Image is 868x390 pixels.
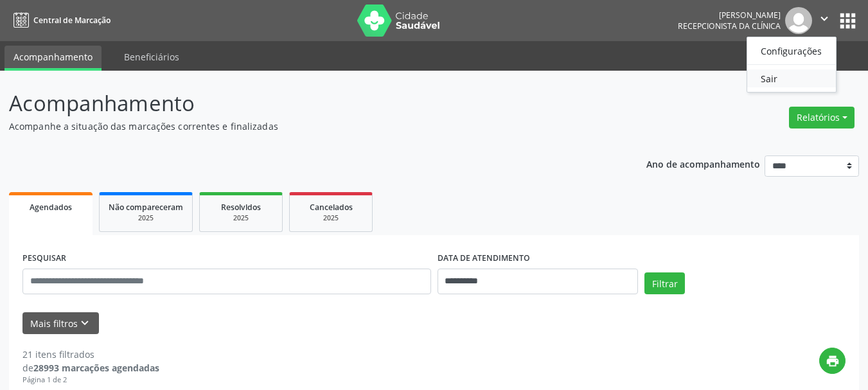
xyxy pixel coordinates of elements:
p: Acompanhe a situação das marcações correntes e finalizadas [9,120,604,133]
button: print [819,348,846,374]
a: Configurações [747,42,836,60]
label: PESQUISAR [22,249,66,269]
span: Cancelados [310,202,353,213]
i: print [826,354,840,368]
label: DATA DE ATENDIMENTO [438,249,530,269]
a: Central de Marcação [9,10,111,31]
button: Relatórios [789,107,855,129]
div: Página 1 de 2 [22,375,159,386]
span: Recepcionista da clínica [678,21,781,31]
p: Acompanhamento [9,87,604,120]
button: apps [837,10,859,32]
img: img [785,7,812,34]
i: keyboard_arrow_down [78,316,92,330]
strong: 28993 marcações agendadas [33,362,159,374]
button: Mais filtroskeyboard_arrow_down [22,312,99,335]
span: Não compareceram [109,202,183,213]
div: 2025 [109,213,183,223]
a: Acompanhamento [4,46,102,71]
a: Beneficiários [115,46,188,68]
span: Resolvidos [221,202,261,213]
span: Central de Marcação [33,15,111,26]
div: [PERSON_NAME] [678,10,781,21]
button: Filtrar [644,272,685,294]
a: Sair [747,69,836,87]
span: Agendados [30,202,72,213]
ul:  [747,37,837,93]
div: 21 itens filtrados [22,348,159,361]
p: Ano de acompanhamento [646,155,760,172]
div: 2025 [209,213,273,223]
button:  [812,7,837,34]
div: 2025 [299,213,363,223]
i:  [817,12,831,26]
div: de [22,361,159,375]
